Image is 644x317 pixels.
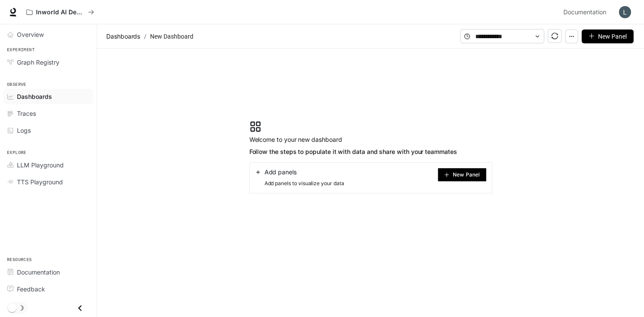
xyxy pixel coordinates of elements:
button: Close drawer [70,299,90,317]
span: plus [588,33,595,39]
button: User avatar [616,3,634,21]
button: Dashboards [104,31,142,42]
span: Add panels to visualize your data [255,179,344,188]
p: Inworld AI Demos [36,9,85,16]
span: plus [444,172,449,177]
span: Add panels [265,168,297,176]
span: LLM Playground [17,160,64,170]
span: Dark mode toggle [8,303,16,312]
span: / [144,32,147,41]
a: Documentation [3,265,93,280]
span: TTS Playground [17,177,63,186]
span: New Panel [598,32,627,41]
a: Graph Registry [3,55,93,70]
a: Logs [3,123,93,138]
a: Feedback [3,281,93,297]
button: New Panel [582,29,634,43]
button: New Panel [438,168,487,182]
span: Dashboards [17,92,52,101]
a: Documentation [560,3,613,21]
span: Logs [17,126,31,135]
span: sync [551,33,558,39]
span: Follow the steps to populate it with data and share with your teammates [249,147,457,157]
a: Overview [3,27,93,42]
span: Overview [17,30,44,39]
a: TTS Playground [3,174,93,190]
a: Traces [3,106,93,121]
span: Feedback [17,284,45,294]
span: New Panel [453,173,480,177]
button: All workspaces [23,3,98,21]
span: Traces [17,109,36,118]
a: LLM Playground [3,157,93,173]
span: Documentation [563,7,606,18]
img: User avatar [619,6,631,18]
span: Graph Registry [17,58,59,67]
a: Dashboards [3,89,93,104]
article: New Dashboard [148,28,195,45]
span: Documentation [17,268,60,277]
span: Dashboards [106,31,140,42]
span: Welcome to your new dashboard [249,134,457,145]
